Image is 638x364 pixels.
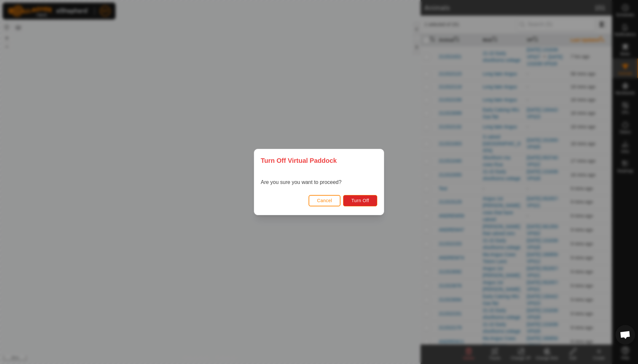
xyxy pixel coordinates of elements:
[261,178,341,186] p: Are you sure you want to proceed?
[261,156,337,165] span: Turn Off Virtual Paddock
[616,325,635,344] div: Open chat
[343,195,377,206] button: Turn Off
[309,195,341,206] button: Cancel
[351,198,369,203] span: Turn Off
[317,198,332,203] span: Cancel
